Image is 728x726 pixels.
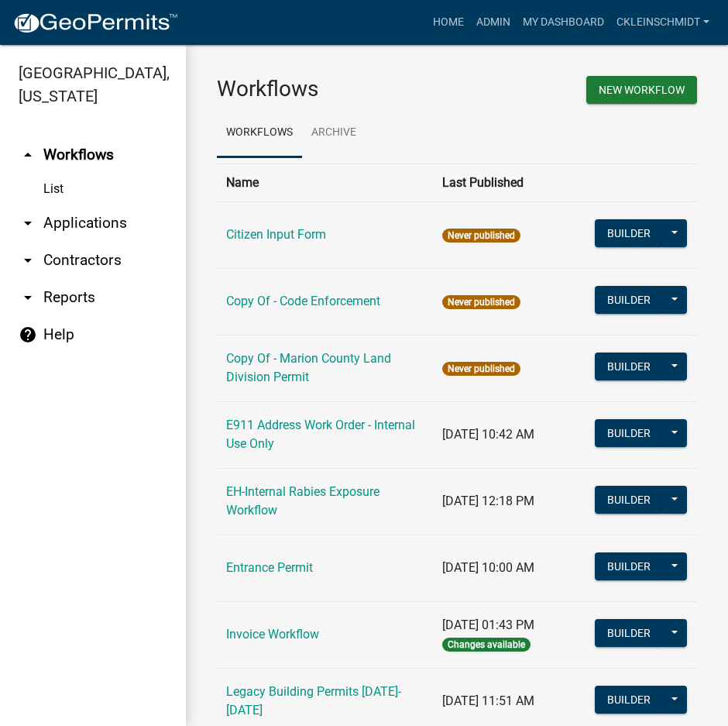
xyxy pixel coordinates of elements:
[217,76,445,102] h3: Workflows
[442,693,534,708] span: [DATE] 11:51 AM
[595,486,663,514] button: Builder
[226,227,326,242] a: Citizen Input Form
[595,619,663,647] button: Builder
[19,251,37,270] i: arrow_drop_down
[19,325,37,344] i: help
[595,419,663,447] button: Builder
[595,353,663,380] button: Builder
[517,8,610,37] a: My Dashboard
[442,362,520,376] span: Never published
[586,76,697,104] button: New Workflow
[226,627,319,642] a: Invoice Workflow
[595,219,663,247] button: Builder
[595,552,663,580] button: Builder
[226,294,380,308] a: Copy Of - Code Enforcement
[302,108,366,158] a: Archive
[226,484,379,518] a: EH-Internal Rabies Exposure Workflow
[442,295,520,309] span: Never published
[442,618,534,632] span: [DATE] 01:43 PM
[19,146,37,164] i: arrow_drop_up
[217,163,433,201] th: Name
[226,684,401,717] a: Legacy Building Permits [DATE]-[DATE]
[226,560,313,575] a: Entrance Permit
[442,427,534,442] span: [DATE] 10:42 AM
[610,8,716,37] a: ckleinschmidt
[19,214,37,232] i: arrow_drop_down
[226,418,415,451] a: E911 Address Work Order - Internal Use Only
[470,8,517,37] a: Admin
[433,163,585,201] th: Last Published
[442,494,534,508] span: [DATE] 12:18 PM
[442,229,520,243] span: Never published
[442,638,531,652] span: Changes available
[595,686,663,714] button: Builder
[226,351,391,384] a: Copy Of - Marion County Land Division Permit
[19,288,37,307] i: arrow_drop_down
[427,8,470,37] a: Home
[442,560,534,575] span: [DATE] 10:00 AM
[217,108,302,158] a: Workflows
[595,286,663,314] button: Builder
